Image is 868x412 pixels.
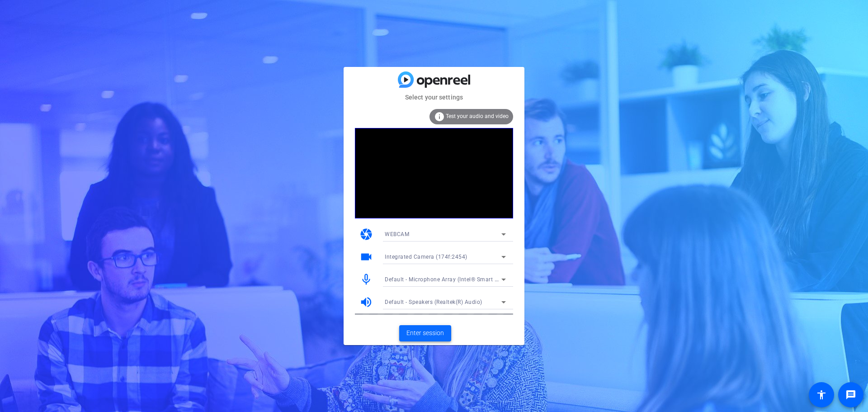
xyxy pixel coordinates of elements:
span: Default - Speakers (Realtek(R) Audio) [385,299,482,305]
button: Enter session [399,325,451,341]
img: blue-gradient.svg [398,71,470,87]
span: Test your audio and video [446,113,509,119]
mat-icon: mic_none [359,273,373,286]
mat-icon: videocam [359,250,373,264]
span: Default - Microphone Array (Intel® Smart Sound Technology for Digital Microphones) [385,275,609,283]
mat-icon: camera [359,227,373,241]
span: Integrated Camera (174f:2454) [385,254,467,260]
span: Enter session [406,328,444,338]
mat-icon: info [434,111,445,122]
mat-icon: message [845,389,856,400]
mat-card-subtitle: Select your settings [344,92,524,102]
mat-icon: volume_up [359,295,373,309]
span: WEBCAM [385,231,409,237]
mat-icon: accessibility [816,389,827,400]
